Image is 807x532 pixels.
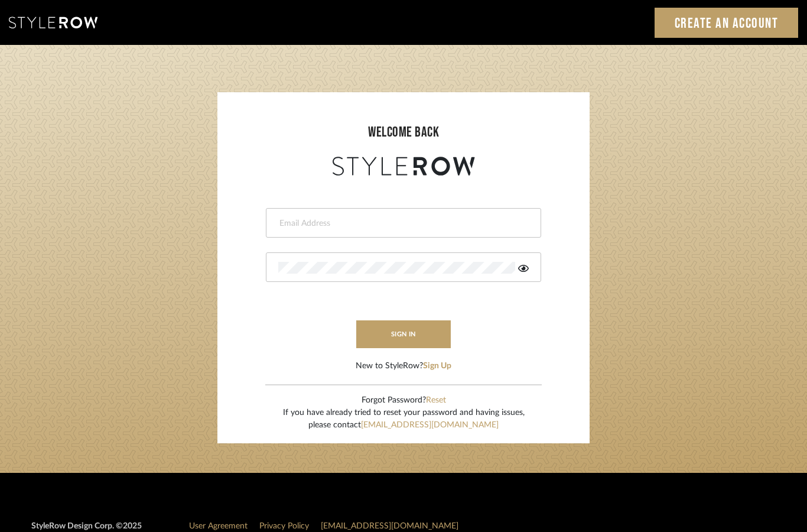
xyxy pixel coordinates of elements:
a: [EMAIL_ADDRESS][DOMAIN_NAME] [361,421,499,429]
a: User Agreement [189,522,248,530]
input: Email Address [278,218,526,229]
button: Sign Up [423,360,451,372]
button: Reset [426,394,446,407]
div: Forgot Password? [283,394,525,407]
div: If you have already tried to reset your password and having issues, please contact [283,407,525,432]
a: [EMAIL_ADDRESS][DOMAIN_NAME] [321,522,458,530]
a: Create an Account [655,8,799,38]
div: welcome back [229,122,578,143]
div: New to StyleRow? [356,360,451,372]
button: sign in [356,320,451,348]
a: Privacy Policy [259,522,309,530]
